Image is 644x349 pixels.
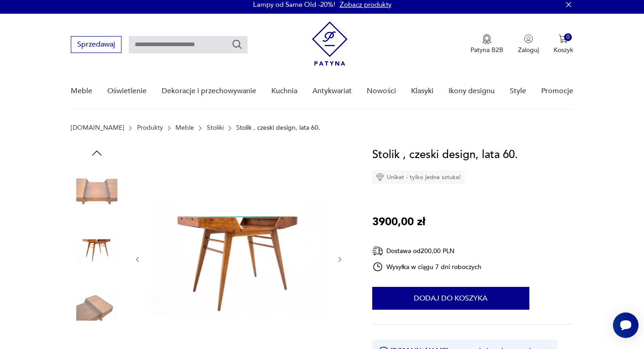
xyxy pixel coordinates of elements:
a: Meble [175,124,194,132]
img: Zdjęcie produktu Stolik , czeski design, lata 60. [71,281,123,333]
img: Ikona koszyka [559,34,568,43]
h1: Stolik , czeski design, lata 60. [372,146,518,164]
a: [DOMAIN_NAME] [71,124,124,132]
a: Style [510,74,526,109]
button: Dodaj do koszyka [372,287,529,310]
p: Koszyk [554,46,573,54]
a: Produkty [137,124,163,132]
img: Zdjęcie produktu Stolik , czeski design, lata 60. [71,223,123,275]
div: 0 [564,33,572,41]
button: Patyna B2B [470,34,503,54]
img: Ikona medalu [482,34,491,44]
a: Oświetlenie [107,74,147,109]
a: Dekoracje i przechowywanie [162,74,256,109]
p: Patyna B2B [470,46,503,54]
div: Unikat - tylko jedna sztuka! [372,170,465,184]
a: Ikony designu [449,74,495,109]
a: Ikona medaluPatyna B2B [470,34,503,54]
img: Zdjęcie produktu Stolik , czeski design, lata 60. [71,164,123,217]
iframe: Smartsupp widget button [613,312,639,338]
button: Szukaj [232,39,243,50]
a: Kuchnia [271,74,297,109]
p: Stolik , czeski design, lata 60. [236,124,320,132]
button: 0Koszyk [554,34,573,54]
img: Ikonka użytkownika [524,34,533,43]
img: Ikona diamentu [376,173,384,181]
p: 3900,00 zł [372,213,425,231]
a: Antykwariat [312,74,352,109]
p: Zaloguj [518,46,539,54]
button: Zaloguj [518,34,539,54]
a: Nowości [367,74,396,109]
a: Klasyki [411,74,433,109]
img: Ikona dostawy [372,245,383,257]
button: Sprzedawaj [71,36,121,53]
a: Stoliki [207,124,224,132]
a: Meble [71,74,92,109]
a: Promocje [541,74,573,109]
img: Patyna - sklep z meblami i dekoracjami vintage [312,21,348,66]
div: Wysyłka w ciągu 7 dni roboczych [372,261,482,272]
a: Sprzedawaj [71,42,121,48]
div: Dostawa od 200,00 PLN [372,245,482,257]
